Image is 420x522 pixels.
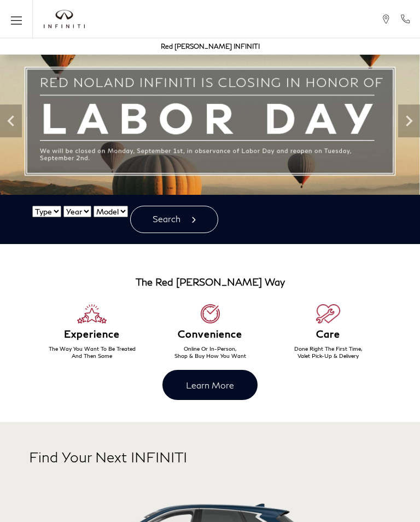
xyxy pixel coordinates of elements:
span: Online Or In-Person, Shop & Buy How You Want [174,345,246,359]
button: Search [130,206,218,233]
a: Learn More [162,370,258,400]
select: Vehicle Type [32,206,61,217]
select: Vehicle Year [63,206,91,217]
h2: Find Your Next INFINITI [29,449,390,492]
h3: The Red [PERSON_NAME] Way [136,277,285,288]
a: Red [PERSON_NAME] INFINITI [161,42,260,50]
img: INFINITI [44,10,85,28]
h6: Convenience [151,329,269,340]
span: Done Right The First Time, Valet Pick-Up & Delivery [294,345,363,359]
select: Vehicle Model [94,206,128,217]
a: infiniti [44,10,85,28]
h6: Care [269,329,387,340]
span: The Way You Want To Be Treated And Then Some [49,345,136,359]
h6: Experience [33,329,151,340]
